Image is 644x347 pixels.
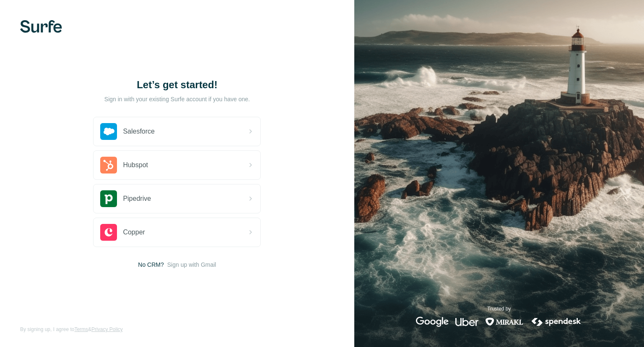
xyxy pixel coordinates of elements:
[104,95,250,103] p: Sign in with your existing Surfe account if you have one.
[455,317,478,327] img: uber's logo
[123,194,151,204] span: Pipedrive
[100,123,117,140] img: salesforce's logo
[530,317,582,327] img: spendesk's logo
[487,305,511,313] p: Trusted by
[416,317,449,327] img: google's logo
[20,326,123,333] span: By signing up, I agree to &
[100,157,117,173] img: hubspot's logo
[91,326,123,332] a: Privacy Policy
[74,326,88,332] a: Terms
[167,260,216,269] button: Sign up with Gmail
[100,224,117,241] img: copper's logo
[485,317,524,327] img: mirakl's logo
[123,227,145,237] span: Copper
[123,126,155,137] span: Salesforce
[123,160,148,170] span: Hubspot
[100,190,117,207] img: pipedrive's logo
[20,20,62,33] img: Surfe's logo
[93,78,261,92] h1: Let’s get started!
[138,260,164,269] span: No CRM?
